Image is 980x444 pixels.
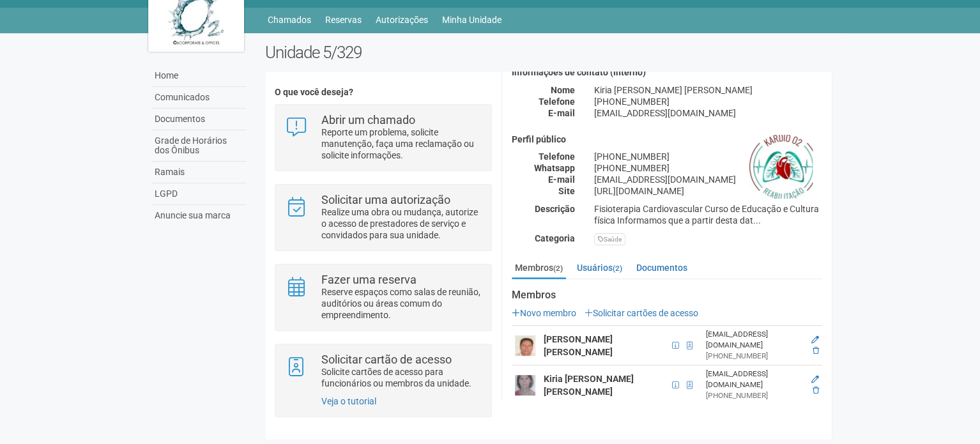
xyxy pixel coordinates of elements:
[585,185,832,197] div: [URL][DOMAIN_NAME]
[512,135,822,144] h4: Perfil público
[544,334,613,357] strong: [PERSON_NAME] [PERSON_NAME]
[813,386,819,395] a: Excluir membro
[151,205,246,226] a: Anuncie sua marca
[749,135,813,199] img: business.png
[585,174,832,185] div: [EMAIL_ADDRESS][DOMAIN_NAME]
[558,186,575,196] strong: Site
[321,113,415,126] strong: Abrir um chamado
[285,194,481,241] a: Solicitar uma autorização Realize uma obra ou mudança, autorize o acesso de prestadores de serviç...
[539,96,575,107] strong: Telefone
[813,346,819,355] a: Excluir membro
[512,289,822,301] strong: Membros
[151,109,246,130] a: Documentos
[585,308,698,318] a: Solicitar cartões de acesso
[574,258,625,277] a: Usuários(2)
[321,286,482,321] p: Reserve espaços como salas de reunião, auditórios ou áreas comum do empreendimento.
[633,258,691,277] a: Documentos
[321,193,450,206] strong: Solicitar uma autorização
[585,151,832,162] div: [PHONE_NUMBER]
[706,351,800,362] div: [PHONE_NUMBER]
[268,11,311,29] a: Chamados
[585,107,832,119] div: [EMAIL_ADDRESS][DOMAIN_NAME]
[706,390,800,401] div: [PHONE_NUMBER]
[811,335,819,344] a: Editar membro
[585,162,832,174] div: [PHONE_NUMBER]
[585,96,832,107] div: [PHONE_NUMBER]
[442,11,501,29] a: Minha Unidade
[515,335,535,356] img: user.png
[553,264,563,273] small: (2)
[151,65,246,87] a: Home
[548,174,575,185] strong: E-mail
[548,108,575,118] strong: E-mail
[321,366,482,389] p: Solicite cartões de acesso para funcionários ou membros da unidade.
[376,11,428,29] a: Autorizações
[151,130,246,162] a: Grade de Horários dos Ônibus
[512,258,566,279] a: Membros(2)
[285,354,481,389] a: Solicitar cartão de acesso Solicite cartões de acesso para funcionários ou membros da unidade.
[544,374,634,397] strong: Kiria [PERSON_NAME] [PERSON_NAME]
[151,87,246,109] a: Comunicados
[512,308,576,318] a: Novo membro
[585,84,832,96] div: Kiria [PERSON_NAME] [PERSON_NAME]
[325,11,362,29] a: Reservas
[512,68,822,77] h4: Informações de contato (interno)
[321,206,482,241] p: Realize uma obra ou mudança, autorize o acesso de prestadores de serviço e convidados para sua un...
[321,353,452,366] strong: Solicitar cartão de acesso
[285,274,481,321] a: Fazer uma reserva Reserve espaços como salas de reunião, auditórios ou áreas comum do empreendime...
[535,233,575,243] strong: Categoria
[594,233,625,245] div: Saúde
[706,329,800,351] div: [EMAIL_ADDRESS][DOMAIN_NAME]
[585,203,832,226] div: Fisioterapia Cardiovascular Curso de Educação e Cultura física Informamos que a partir desta dat...
[811,375,819,384] a: Editar membro
[539,151,575,162] strong: Telefone
[515,375,535,395] img: user.png
[535,204,575,214] strong: Descrição
[534,163,575,173] strong: Whatsapp
[613,264,622,273] small: (2)
[321,273,417,286] strong: Fazer uma reserva
[151,183,246,205] a: LGPD
[151,162,246,183] a: Ramais
[321,396,376,406] a: Veja o tutorial
[551,85,575,95] strong: Nome
[285,114,481,161] a: Abrir um chamado Reporte um problema, solicite manutenção, faça uma reclamação ou solicite inform...
[275,88,491,97] h4: O que você deseja?
[321,126,482,161] p: Reporte um problema, solicite manutenção, faça uma reclamação ou solicite informações.
[706,369,800,390] div: [EMAIL_ADDRESS][DOMAIN_NAME]
[265,43,832,62] h2: Unidade 5/329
